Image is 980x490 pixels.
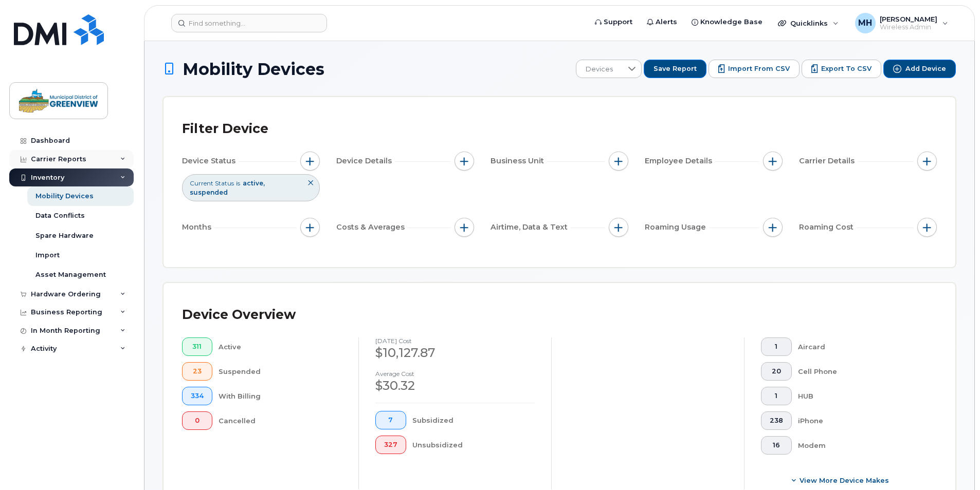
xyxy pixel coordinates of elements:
[770,343,783,351] span: 1
[336,156,395,166] span: Device Details
[375,436,406,454] button: 327
[821,64,872,73] span: Export to CSV
[491,156,547,166] span: Business Unit
[645,222,709,233] span: Roaming Usage
[219,411,342,430] div: Cancelled
[219,337,342,356] div: Active
[412,436,535,454] div: Unsubsidized
[336,222,408,233] span: Costs & Averages
[905,64,946,73] span: Add Device
[709,60,800,78] button: Import from CSV
[219,362,342,381] div: Suspended
[412,411,535,429] div: Subsidized
[800,476,889,485] span: View More Device Makes
[183,60,324,78] span: Mobility Devices
[182,362,212,381] button: 23
[770,392,783,400] span: 1
[728,64,790,73] span: Import from CSV
[576,60,622,79] span: Devices
[375,344,535,362] div: $10,127.87
[770,441,783,449] span: 16
[191,392,204,400] span: 334
[761,337,792,356] button: 1
[761,362,792,381] button: 20
[190,179,234,187] span: Current Status
[384,441,397,449] span: 327
[375,370,535,377] h4: Average cost
[798,362,921,381] div: Cell Phone
[182,116,268,142] div: Filter Device
[219,387,342,405] div: With Billing
[491,222,571,233] span: Airtime, Data & Text
[799,222,857,233] span: Roaming Cost
[761,436,792,455] button: 16
[182,222,214,233] span: Months
[182,301,296,328] div: Device Overview
[191,417,204,425] span: 0
[761,471,920,489] button: View More Device Makes
[182,337,212,356] button: 311
[191,343,204,351] span: 311
[798,387,921,405] div: HUB
[236,179,240,187] span: is
[182,387,212,405] button: 334
[190,189,228,196] span: suspended
[770,417,783,425] span: 238
[182,411,212,430] button: 0
[182,156,239,166] span: Device Status
[802,60,881,78] button: Export to CSV
[191,367,204,375] span: 23
[799,156,858,166] span: Carrier Details
[883,60,956,78] button: Add Device
[798,337,921,356] div: Aircard
[761,387,792,405] button: 1
[798,411,921,430] div: iPhone
[375,337,535,344] h4: [DATE] cost
[654,64,697,73] span: Save Report
[644,60,706,78] button: Save Report
[243,179,265,187] span: active
[375,377,535,394] div: $30.32
[645,156,715,166] span: Employee Details
[770,367,783,375] span: 20
[798,436,921,455] div: Modem
[384,416,397,424] span: 7
[761,411,792,430] button: 238
[375,411,406,429] button: 7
